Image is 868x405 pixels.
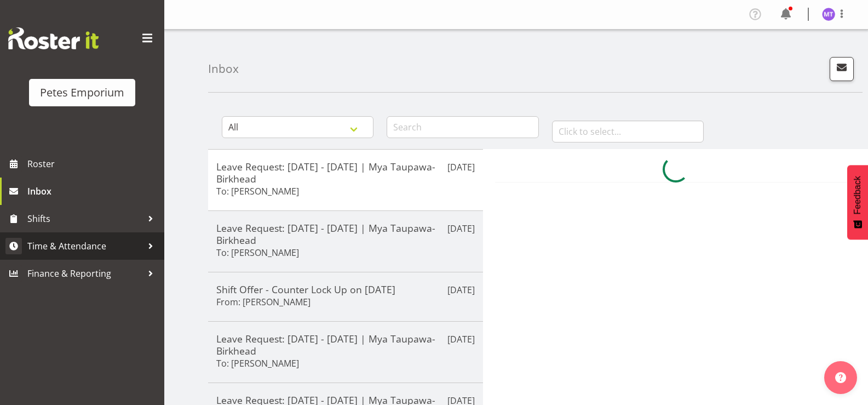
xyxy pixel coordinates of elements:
span: Inbox [27,183,159,199]
p: [DATE] [447,333,475,346]
h5: Leave Request: [DATE] - [DATE] | Mya Taupawa-Birkhead [216,161,475,185]
input: Search [387,116,538,138]
input: Click to select... [552,121,704,142]
h5: Shift Offer - Counter Lock Up on [DATE] [216,283,475,295]
img: help-xxl-2.png [835,372,846,383]
span: Time & Attendance [27,238,142,254]
h5: Leave Request: [DATE] - [DATE] | Mya Taupawa-Birkhead [216,222,475,246]
div: Petes Emporium [40,84,124,101]
img: mya-taupawa-birkhead5814.jpg [822,8,835,21]
p: [DATE] [447,161,475,174]
h6: From: [PERSON_NAME] [216,296,311,307]
h6: To: [PERSON_NAME] [216,186,299,197]
span: Roster [27,156,159,172]
h4: Inbox [208,62,239,75]
h5: Leave Request: [DATE] - [DATE] | Mya Taupawa-Birkhead [216,333,475,357]
p: [DATE] [447,283,475,296]
span: Feedback [853,176,863,214]
h6: To: [PERSON_NAME] [216,358,299,369]
span: Shifts [27,210,142,227]
p: [DATE] [447,222,475,235]
span: Finance & Reporting [27,265,142,282]
h6: To: [PERSON_NAME] [216,247,299,258]
button: Feedback - Show survey [847,165,868,239]
img: Rosterit website logo [8,27,99,49]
